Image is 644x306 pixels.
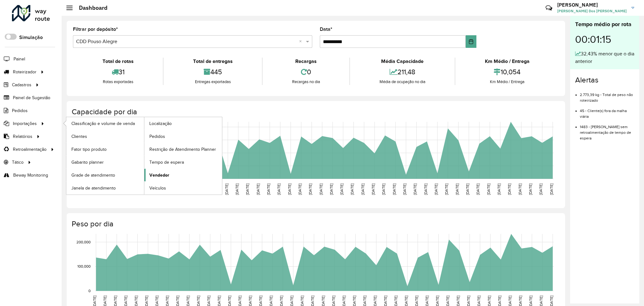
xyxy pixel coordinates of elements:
[361,184,365,195] text: [DATE]
[12,107,28,114] span: Pedidos
[165,79,260,85] div: Entregas exportadas
[575,76,634,85] h4: Alertas
[149,133,165,140] span: Pedidos
[182,184,186,195] text: [DATE]
[580,87,634,103] li: 2.773,39 kg - Total de peso não roteirizado
[264,65,348,79] div: 0
[66,156,144,168] a: Gabarito planner
[149,120,172,127] span: Localização
[277,184,281,195] text: [DATE]
[497,184,501,195] text: [DATE]
[88,289,91,293] text: 0
[518,184,522,195] text: [DATE]
[66,117,144,130] a: Classificação e volume de venda
[298,184,302,195] text: [DATE]
[371,184,375,195] text: [DATE]
[539,184,543,195] text: [DATE]
[165,65,260,79] div: 445
[149,172,169,178] span: Vendedor
[71,133,87,140] span: Clientes
[235,184,239,195] text: [DATE]
[340,184,344,195] text: [DATE]
[528,184,532,195] text: [DATE]
[144,117,222,130] a: Localização
[434,184,438,195] text: [DATE]
[457,58,557,65] div: Km Médio / Entrega
[71,120,135,127] span: Classificação e volume de venda
[88,184,92,195] text: [DATE]
[76,240,91,244] text: 200,000
[413,184,417,195] text: [DATE]
[465,184,469,195] text: [DATE]
[308,184,312,195] text: [DATE]
[486,184,491,195] text: [DATE]
[71,146,107,153] span: Fator tipo produto
[66,130,144,143] a: Clientes
[13,120,37,127] span: Importações
[71,185,116,191] span: Janela de atendimento
[549,184,553,195] text: [DATE]
[320,25,332,33] label: Data
[424,184,428,195] text: [DATE]
[71,172,115,178] span: Grade de atendimento
[141,184,145,195] text: [DATE]
[144,182,222,194] a: Veículos
[99,184,103,195] text: [DATE]
[73,4,108,11] h2: Dashboard
[13,146,47,153] span: Retroalimentação
[381,184,386,195] text: [DATE]
[144,156,222,168] a: Tempo de espera
[245,184,249,195] text: [DATE]
[256,184,260,195] text: [DATE]
[13,172,48,178] span: Beway Monitoring
[580,119,634,141] li: 1483 - [PERSON_NAME] sem retroalimentação de tempo de espera
[575,29,634,50] div: 00:01:15
[109,184,113,195] text: [DATE]
[557,8,627,14] span: [PERSON_NAME] Dos [PERSON_NAME]
[455,184,459,195] text: [DATE]
[66,182,144,194] a: Janela de atendimento
[151,184,155,195] text: [DATE]
[352,58,453,65] div: Média Capacidade
[542,1,556,15] a: Contato Rápido
[149,159,184,166] span: Tempo de espera
[214,184,218,195] text: [DATE]
[162,184,166,195] text: [DATE]
[13,94,50,101] span: Painel de Sugestão
[75,65,161,79] div: 31
[299,38,304,45] span: Clear all
[14,56,25,62] span: Painel
[13,69,36,75] span: Roteirizador
[75,79,161,85] div: Rotas exportadas
[575,50,634,65] div: 32,43% menor que o dia anterior
[119,184,124,195] text: [DATE]
[392,184,396,195] text: [DATE]
[77,264,91,269] text: 100,000
[225,184,229,195] text: [DATE]
[72,219,559,229] h4: Peso por dia
[149,185,166,191] span: Veículos
[350,184,354,195] text: [DATE]
[165,58,260,65] div: Total de entregas
[319,184,323,195] text: [DATE]
[13,133,32,140] span: Relatórios
[149,146,216,153] span: Restrição de Atendimento Planner
[264,58,348,65] div: Recargas
[73,25,118,33] label: Filtrar por depósito
[12,82,31,88] span: Cadastros
[144,143,222,156] a: Restrição de Atendimento Planner
[457,79,557,85] div: Km Médio / Entrega
[172,184,176,195] text: [DATE]
[66,143,144,156] a: Fator tipo produto
[12,159,24,166] span: Tático
[203,184,208,195] text: [DATE]
[575,20,634,29] div: Tempo médio por rota
[507,184,511,195] text: [DATE]
[402,184,407,195] text: [DATE]
[75,58,161,65] div: Total de rotas
[476,184,480,195] text: [DATE]
[266,184,270,195] text: [DATE]
[72,107,559,116] h4: Capacidade por dia
[329,184,333,195] text: [DATE]
[193,184,197,195] text: [DATE]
